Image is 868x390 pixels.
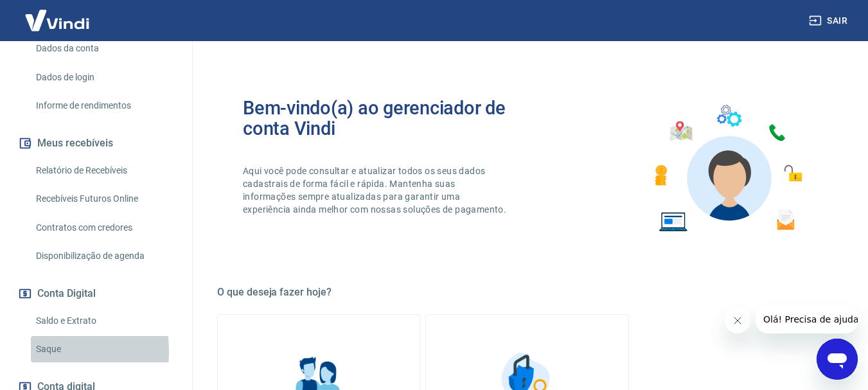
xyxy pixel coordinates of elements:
[217,286,837,299] h5: O que deseja fazer hoje?
[31,215,177,241] a: Contratos com credores
[31,35,177,62] a: Dados da conta
[31,243,177,269] a: Disponibilização de agenda
[15,279,177,308] button: Conta Digital
[31,157,177,184] a: Relatório de Recebíveis
[8,9,108,19] span: Olá! Precisa de ajuda?
[31,64,177,91] a: Dados de login
[15,129,177,157] button: Meus recebíveis
[243,98,527,139] h2: Bem-vindo(a) ao gerenciador de conta Vindi
[15,1,99,40] img: Vindi
[31,93,177,119] a: Informe de rendimentos
[31,186,177,212] a: Recebíveis Futuros Online
[817,339,858,380] iframe: Botão para abrir a janela de mensagens
[31,308,177,334] a: Saldo e Extrato
[243,164,509,216] p: Aqui você pode consultar e atualizar todos os seus dados cadastrais de forma fácil e rápida. Mant...
[806,9,853,33] button: Sair
[725,308,750,333] iframe: Fechar mensagem
[643,98,811,240] img: Imagem de um avatar masculino com diversos icones exemplificando as funcionalidades do gerenciado...
[756,305,858,333] iframe: Mensagem da empresa
[31,336,177,362] a: Saque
